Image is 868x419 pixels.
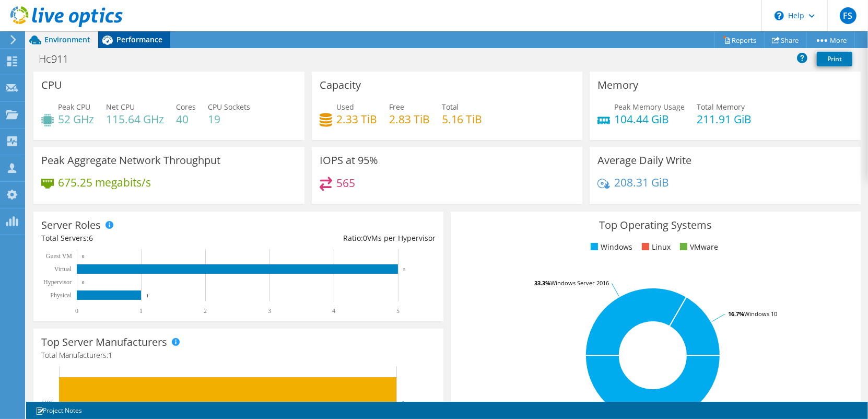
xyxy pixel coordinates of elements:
[176,113,196,125] h4: 40
[336,177,355,189] h4: 565
[41,219,101,231] h3: Server Roles
[697,113,752,125] h4: 211.91 GiB
[442,113,483,125] h4: 5.16 TiB
[840,7,857,24] span: FS
[550,279,609,287] tspan: Windows Server 2016
[41,79,62,91] h3: CPU
[42,399,54,406] text: HPE
[46,252,72,260] text: Guest VM
[146,293,149,298] text: 1
[238,232,435,244] div: Ratio: VMs per Hypervisor
[775,11,784,20] svg: \n
[714,32,765,48] a: Reports
[58,177,151,188] h4: 675.25 megabits/s
[41,155,220,166] h3: Peak Aggregate Network Throughput
[44,34,90,44] span: Environment
[204,307,207,315] text: 2
[320,79,361,91] h3: Capacity
[817,52,852,66] a: Print
[677,241,718,253] li: VMware
[41,232,238,244] div: Total Servers:
[208,102,250,112] span: CPU Sockets
[336,102,354,112] span: Used
[75,307,78,315] text: 0
[336,113,377,125] h4: 2.33 TiB
[108,350,112,360] span: 1
[82,280,85,285] text: 0
[106,102,135,112] span: Net CPU
[34,53,85,65] h1: Hc911
[614,177,669,188] h4: 208.31 GiB
[597,79,638,91] h3: Memory
[597,155,691,166] h3: Average Daily Write
[389,113,430,125] h4: 2.83 TiB
[89,233,93,243] span: 6
[402,400,405,406] text: 1
[54,265,72,273] text: Virtual
[588,241,632,253] li: Windows
[208,113,250,125] h4: 19
[116,34,162,44] span: Performance
[176,102,196,112] span: Cores
[82,254,85,259] text: 0
[332,307,335,315] text: 4
[614,102,685,112] span: Peak Memory Usage
[363,233,367,243] span: 0
[744,310,777,318] tspan: Windows 10
[28,404,89,417] a: Project Notes
[534,279,550,287] tspan: 33.3%
[639,241,671,253] li: Linux
[320,155,378,166] h3: IOPS at 95%
[614,113,685,125] h4: 104.44 GiB
[728,310,744,318] tspan: 16.7%
[58,113,94,125] h4: 52 GHz
[806,32,855,48] a: More
[139,307,143,315] text: 1
[43,278,72,286] text: Hypervisor
[58,102,90,112] span: Peak CPU
[697,102,745,112] span: Total Memory
[764,32,807,48] a: Share
[442,102,459,112] span: Total
[268,307,271,315] text: 3
[41,336,167,348] h3: Top Server Manufacturers
[396,307,400,315] text: 5
[459,219,853,231] h3: Top Operating Systems
[403,267,406,272] text: 5
[50,292,72,299] text: Physical
[106,113,164,125] h4: 115.64 GHz
[389,102,404,112] span: Free
[41,350,436,361] h4: Total Manufacturers:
